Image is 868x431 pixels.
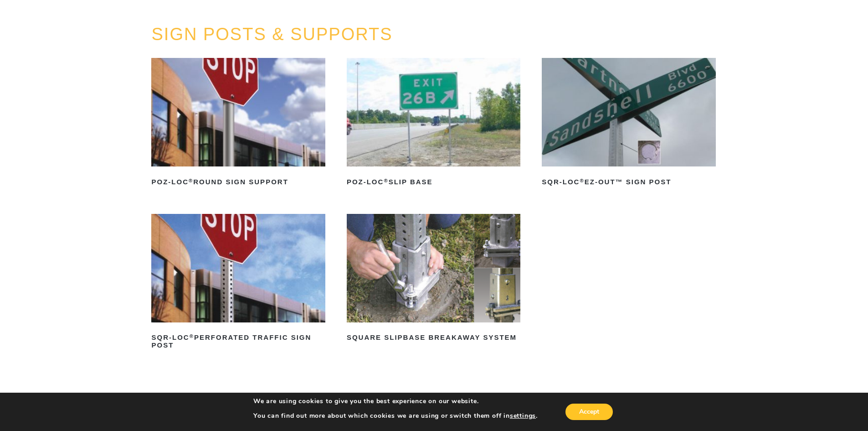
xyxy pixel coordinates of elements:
h2: POZ-LOC Round Sign Support [151,175,325,189]
a: SQR-LOC®Perforated Traffic Sign Post [151,214,325,353]
a: POZ-LOC®Slip Base [347,58,520,189]
a: Square Slipbase Breakaway System [347,214,520,345]
a: SQR-LOC®EZ-Out™ Sign Post [542,58,715,189]
sup: ® [384,178,388,183]
p: You can find out more about which cookies we are using or switch them off in . [253,412,538,420]
sup: ® [190,333,194,339]
p: We are using cookies to give you the best experience on our website. [253,397,538,405]
h2: SQR-LOC Perforated Traffic Sign Post [151,331,325,353]
sup: ® [189,178,193,183]
h2: Square Slipbase Breakaway System [347,331,520,345]
a: SIGN POSTS & SUPPORTS [151,25,392,44]
button: settings [510,412,536,420]
button: Accept [565,404,613,420]
h2: SQR-LOC EZ-Out™ Sign Post [542,175,715,189]
sup: ® [580,178,584,183]
a: POZ-LOC®Round Sign Support [151,58,325,189]
h2: POZ-LOC Slip Base [347,175,520,189]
